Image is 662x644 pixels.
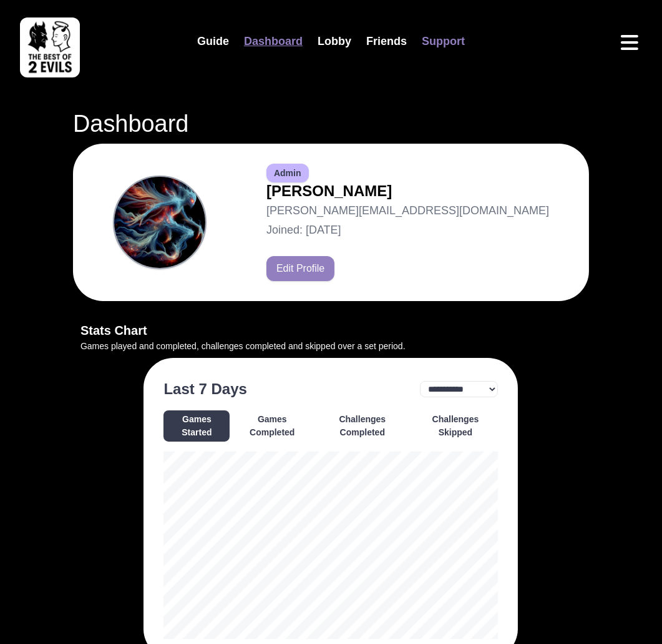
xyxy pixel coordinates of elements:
[412,410,498,442] button: Challenges Skipped
[314,410,410,442] button: Challenges Completed
[359,28,414,55] a: Friends
[232,410,312,442] button: Games Completed
[266,164,309,182] span: Admin
[190,28,236,55] a: Guide
[266,256,334,281] button: Edit Profile
[113,176,207,269] img: Avatar
[266,202,549,219] p: [PERSON_NAME][EMAIL_ADDRESS][DOMAIN_NAME]
[266,222,549,239] p: Joined: [DATE]
[73,321,589,340] h3: Stats Chart
[310,28,359,55] a: Lobby
[414,28,472,55] a: Support
[163,378,246,400] h3: Last 7 Days
[236,28,310,55] a: Dashboard
[617,30,642,55] button: Open menu
[73,340,589,353] p: Games played and completed, challenges completed and skipped over a set period.
[163,410,230,442] button: Games Started
[73,110,589,139] h1: Dashboard
[266,182,549,201] h2: [PERSON_NAME]
[20,17,80,77] img: best of 2 evils logo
